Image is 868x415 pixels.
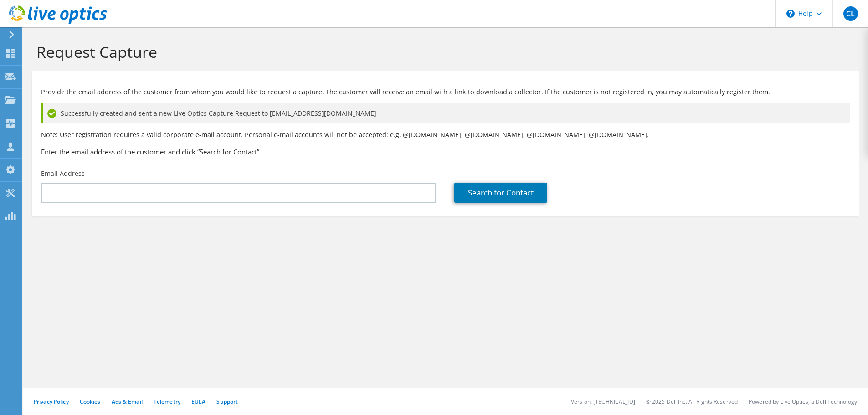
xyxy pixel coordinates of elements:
a: Privacy Policy [34,398,69,405]
h3: Enter the email address of the customer and click “Search for Contact”. [41,147,850,157]
a: Search for Contact [454,183,547,203]
a: Telemetry [154,398,180,405]
span: Successfully created and sent a new Live Optics Capture Request to [EMAIL_ADDRESS][DOMAIN_NAME] [61,108,376,118]
li: Version: [TECHNICAL_ID] [571,398,635,405]
a: Cookies [80,398,101,405]
a: Support [216,398,238,405]
h1: Request Capture [36,42,850,61]
span: CL [843,6,858,21]
li: © 2025 Dell Inc. All Rights Reserved [646,398,738,405]
p: Note: User registration requires a valid corporate e-mail account. Personal e-mail accounts will ... [41,130,850,140]
svg: \n [786,10,795,18]
a: EULA [191,398,205,405]
label: Email Address [41,169,85,178]
a: Ads & Email [112,398,143,405]
p: Provide the email address of the customer from whom you would like to request a capture. The cust... [41,87,850,97]
li: Powered by Live Optics, a Dell Technology [749,398,857,405]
